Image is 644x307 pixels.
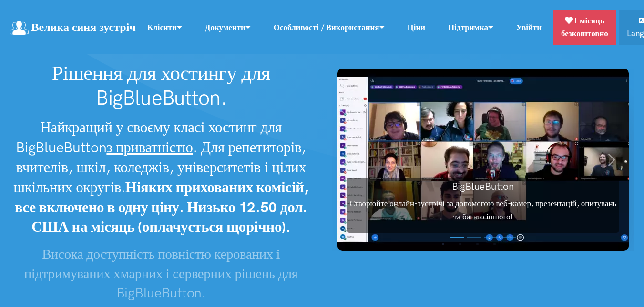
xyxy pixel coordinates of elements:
strong: Ніяких прихованих комісій, все включено в одну ціну. Низько 12.50 дол. США на місяць (оплачується... [15,178,309,236]
a: 1 місяць безкоштовно [553,10,616,45]
a: Підтримка [437,17,505,38]
h1: Рішення для хостингу для BigBlueButton. [10,61,313,110]
img: логотип [10,21,29,35]
a: Особливості / Використання [262,17,396,38]
h2: Найкращий у своєму класі хостинг для BigBlueButton . Для репетиторів, вчителів, шкіл, коледжів, у... [10,118,313,237]
p: Створюйте онлайн-зустрічі за допомогою веб-камер, презентацій, опитувань та багато іншого! [347,197,619,223]
u: з приватністю [106,139,193,156]
a: документи [194,17,262,38]
a: Увійти [505,17,553,38]
a: Клієнти [136,17,194,38]
a: Велика синя зустріч [10,17,136,38]
a: Ціни [396,17,437,38]
h3: Висока доступність повністю керованих і підтримуваних хмарних і серверних рішень для BigBlueButton. [10,245,313,302]
img: Скріншот BigBlueButton [337,69,629,251]
h3: BigBlueButton [347,179,619,193]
